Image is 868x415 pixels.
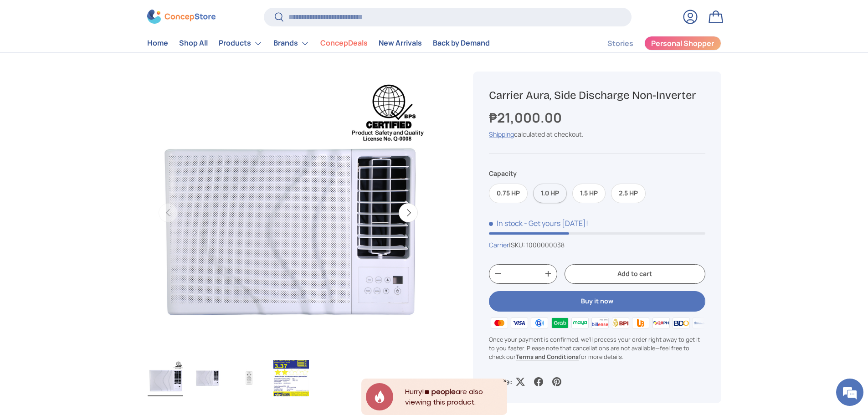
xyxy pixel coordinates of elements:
[147,10,216,24] img: ConcepStore
[489,291,705,312] button: Buy it now
[565,264,705,284] button: Add to cart
[550,316,570,330] img: grabpay
[489,88,705,102] h1: Carrier Aura, Side Discharge Non-Inverter
[379,35,422,52] a: New Arrivals
[509,241,565,249] span: |
[268,34,315,52] summary: Brands
[529,316,550,330] img: gcash
[607,35,633,52] a: Stories
[320,35,368,52] a: ConcepDeals
[503,379,507,383] div: Close
[179,35,208,52] a: Shop All
[148,360,183,396] img: Carrier Aura, Side Discharge Non-Inverter
[489,316,509,330] img: master
[489,130,514,138] a: Shipping
[231,360,267,396] img: Carrier Aura, Side Discharge Non-Inverter
[53,115,126,207] span: We're online!
[149,5,171,26] div: Minimize live chat window
[273,360,309,396] img: Carrier Aura, Side Discharge Non-Inverter
[516,353,579,361] a: Terms and Conditions
[524,218,588,228] p: - Get yours [DATE]!
[489,335,705,362] p: Once your payment is confirmed, we'll process your order right away to get it to you faster. Plea...
[590,316,610,330] img: billease
[5,249,174,281] textarea: Type your message and hit 'Enter'
[570,316,590,330] img: maya
[147,34,490,52] nav: Primary
[651,316,671,330] img: qrph
[489,218,523,228] span: In stock
[433,35,490,52] a: Back by Demand
[511,241,525,249] span: SKU:
[147,35,168,52] a: Home
[651,40,714,47] span: Personal Shopper
[526,241,565,249] span: 1000000038
[489,241,509,249] a: Carrier
[147,72,430,399] media-gallery: Gallery Viewer
[47,51,153,63] div: Chat with us now
[489,376,512,387] p: Share:
[644,36,721,51] a: Personal Shopper
[586,34,721,52] nav: Secondary
[190,360,225,396] img: Carrier Aura, Side Discharge Non-Inverter
[489,169,517,178] legend: Capacity
[671,316,691,330] img: bdo
[611,316,631,330] img: bpi
[213,34,268,52] summary: Products
[691,316,711,330] img: metrobank
[631,316,651,330] img: ubp
[509,316,529,330] img: visa
[489,108,564,127] strong: ₱21,000.00
[489,129,705,139] div: calculated at checkout.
